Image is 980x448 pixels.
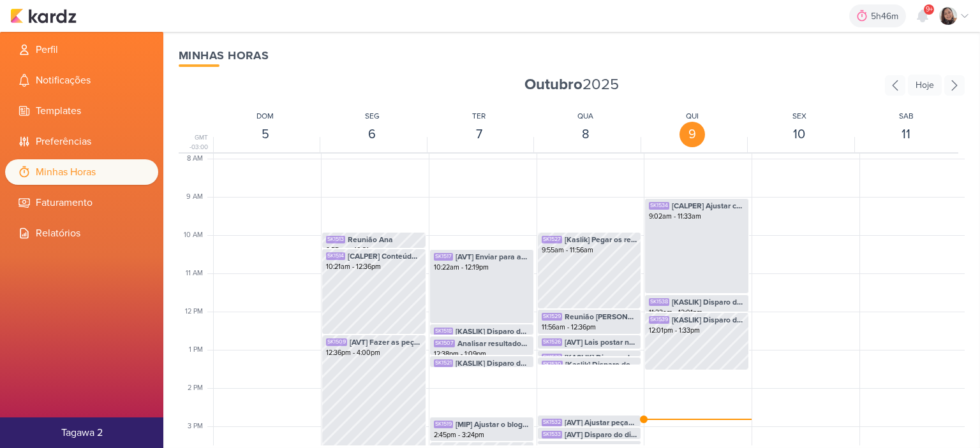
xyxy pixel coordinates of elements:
span: Reunião Ana [348,234,393,245]
span: Analisar resultados dos disparos dos clientes [457,338,530,349]
div: SK1517 [434,253,453,261]
span: Reunião [PERSON_NAME] [565,311,637,322]
div: 3 PM [188,421,211,432]
img: Sharlene Khoury [939,7,957,25]
div: SAB [899,110,914,122]
div: SK1513 [326,236,345,243]
div: GMT -03:00 [179,133,211,152]
div: SK1538 [649,298,669,306]
li: Perfil [5,37,158,62]
span: [KASLIK] Disparo do dia 08/10 - Leads novos e antigos interessados [456,358,530,369]
span: 9+ [926,4,933,15]
div: 9:02am - 11:33am [649,212,745,222]
div: 10:21am - 12:36pm [326,262,422,272]
div: SK1522 [542,354,562,361]
div: 5 [253,122,278,147]
div: 6 [359,122,385,147]
span: [Kaslik] Disparo do dia 08/10 - LEADS NOVOS E ANTIGOS [565,359,637,370]
div: QUA [577,110,593,122]
div: 11 [893,122,919,147]
div: SK1518 [434,328,453,335]
span: [KASLIK] Disparo do dia 10/10 - Corretores [672,296,745,308]
div: 10 AM [184,230,211,241]
span: [MIP] Ajustar o blog de Outubro de acordo com o trello [456,419,530,430]
span: [KASLIK] Disparo do dia 08/10 - Corretores [565,352,637,363]
span: [AVT] Ajustar peças de Éden do disparo [565,417,637,428]
span: [CALPER] Conteúdo fase teaser e cronograma do novo lançamento [348,250,422,262]
div: SK1533 [542,431,562,438]
div: 8 [573,122,598,147]
div: 11 AM [186,268,211,279]
div: 10 [787,122,812,147]
div: 5h46m [871,10,902,23]
div: SK1527 [542,236,562,243]
div: SK1529 [542,313,562,321]
div: SK1526 [542,338,562,346]
div: 7 [466,122,492,147]
div: 12:38pm - 1:09pm [434,349,530,359]
strong: Outubro [524,75,583,94]
li: Faturamento [5,190,158,215]
li: Templates [5,98,158,124]
span: [KASLIK] Disparo do dia 07/10 - LEADS NOVOS E ANTIGOS [456,326,530,337]
div: SK1534 [649,202,669,210]
li: Relatórios [5,220,158,246]
div: 9 [679,122,705,147]
div: Hoje [908,75,942,96]
div: 12 PM [185,307,211,317]
div: 12:01pm - 1:33pm [649,326,745,336]
div: SK1532 [542,419,562,426]
li: Minhas Horas [5,159,158,185]
div: 9:55am - 11:56am [542,245,637,256]
span: [AVT] Fazer as peças do Éden [350,336,422,348]
div: SK1509 [326,338,347,346]
div: DOM [256,110,274,122]
div: 1 PM [189,345,211,356]
div: SK1539 [649,316,669,324]
div: 2:45pm - 3:24pm [434,430,530,440]
div: SEX [792,110,806,122]
div: 9:55am - 10:21am [326,245,422,256]
img: kardz.app [10,8,77,24]
div: 12:36pm - 4:00pm [326,348,422,358]
div: 11:56am - 12:36pm [542,322,637,333]
li: Notificações [5,68,158,93]
div: 9 AM [186,192,211,203]
div: SK1519 [434,421,453,428]
span: [AVT] Lais postar no blog da AVT [565,336,637,348]
div: 11:33am - 12:01pm [649,308,745,318]
span: 2025 [524,75,619,95]
span: [KASLIK] Disparo do dia 09/10 - Leads novos e antigos - Evento [672,314,745,326]
div: SK1530 [542,361,563,368]
li: Preferências [5,129,158,154]
div: 8 AM [187,154,211,164]
div: SK1507 [434,340,455,347]
div: SEG [365,110,380,122]
span: [CALPER] Ajustar conteúdos de e-mais e fazer conteídos de wahtaspp [672,200,745,212]
div: 10:22am - 12:19pm [434,263,530,273]
span: [AVT] Disparo do dia 08/10 - Éden [565,429,637,440]
div: SK1521 [434,359,453,367]
span: [Kaslik] Pegar os resultados dos disparo e atualizar planilha [565,234,637,245]
div: 2 PM [188,383,211,394]
span: [AVT] Enviar para aprovação as peças de Eden [456,251,530,263]
div: SK1514 [326,252,345,260]
div: TER [472,110,486,122]
div: 12:36pm - 1:00pm [542,348,637,358]
div: Minhas Horas [179,47,965,64]
div: QUI [686,110,699,122]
